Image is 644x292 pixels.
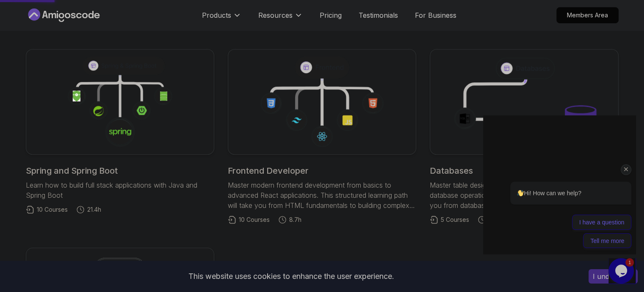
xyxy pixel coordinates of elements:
span: 5 Courses [441,216,469,224]
span: 8.7h [289,216,301,224]
p: Learn how to build full stack applications with Java and Spring Boot [26,180,214,200]
span: 10 Courses [37,205,68,214]
div: This website uses cookies to enhance the user experience. [6,267,576,286]
button: Products [202,10,241,27]
h2: Frontend Developer [228,165,416,177]
h2: Databases [430,165,618,177]
a: Frontend DeveloperMaster modern frontend development from basics to advanced React applications. ... [228,49,416,224]
iframe: chat widget [608,258,636,284]
h2: Spring and Spring Boot [26,165,214,177]
a: For Business [415,10,456,20]
a: Pricing [320,10,342,20]
span: 21.4h [87,205,101,214]
span: 10 Courses [239,216,270,224]
iframe: chat widget [483,115,636,254]
button: Resources [258,10,303,27]
button: Accept cookies [589,269,638,284]
a: Spring and Spring BootLearn how to build full stack applications with Java and Spring Boot10 Cour... [26,49,214,214]
p: Products [202,10,231,20]
p: Resources [258,10,293,20]
p: Master table design, data management, and advanced database operations. This structured learning ... [430,180,618,210]
a: DatabasesMaster table design, data management, and advanced database operations. This structured ... [430,49,618,224]
p: Master modern frontend development from basics to advanced React applications. This structured le... [228,180,416,210]
a: Members Area [556,7,619,23]
a: Testimonials [359,10,398,20]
